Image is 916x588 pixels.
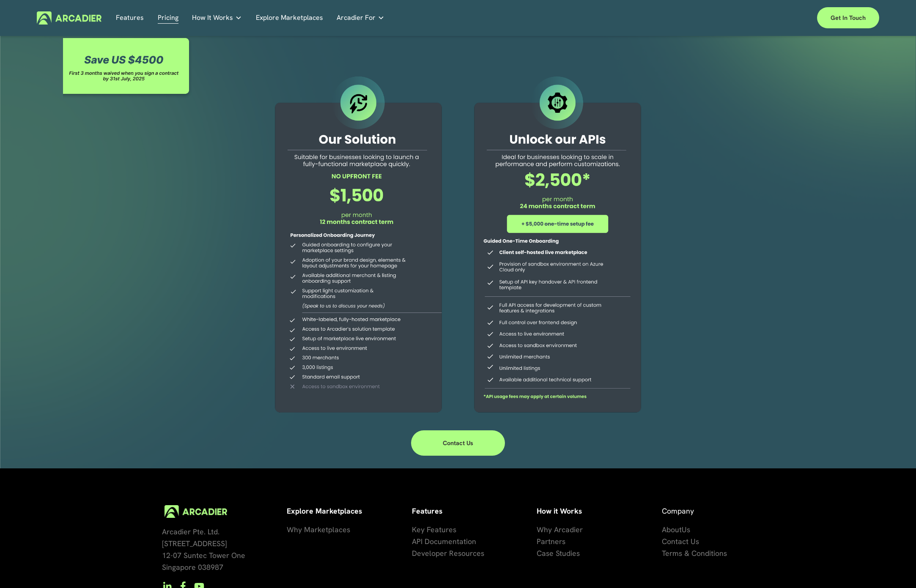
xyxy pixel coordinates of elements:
[662,524,682,536] a: About
[412,525,456,534] span: Key Features
[662,525,682,534] span: About
[546,548,580,558] span: se Studies
[37,11,101,25] img: Arcadier
[537,524,583,536] a: Why Arcadier
[412,536,476,547] a: API Documentation
[537,536,541,547] a: P
[662,536,699,546] span: Contact Us
[287,506,362,516] strong: Explore Marketplaces
[158,11,178,25] a: Pricing
[541,536,565,546] span: artners
[256,11,323,25] a: Explore Marketplaces
[537,536,541,546] span: P
[817,7,879,28] a: Get in touch
[662,506,694,516] span: Company
[541,536,565,547] a: artners
[662,536,699,547] a: Contact Us
[537,548,546,558] span: Ca
[662,547,727,559] a: Terms & Conditions
[662,548,727,558] span: Terms & Conditions
[411,430,505,456] a: Contact Us
[162,527,245,572] span: Arcadier Pte. Ltd. [STREET_ADDRESS] 12-07 Suntec Tower One Singapore 038987
[537,525,583,534] span: Why Arcadier
[116,11,144,25] a: Features
[192,11,242,25] a: folder dropdown
[412,547,484,559] a: Developer Resources
[412,548,484,558] span: Developer Resources
[412,536,476,546] span: API Documentation
[287,525,350,534] span: Why Marketplaces
[287,524,350,536] a: Why Marketplaces
[537,506,582,516] strong: How it Works
[337,12,376,24] span: Arcadier For
[337,11,384,25] a: folder dropdown
[537,547,546,559] a: Ca
[682,525,690,534] span: Us
[412,506,442,516] strong: Features
[546,547,580,559] a: se Studies
[192,12,233,24] span: How It Works
[412,524,456,536] a: Key Features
